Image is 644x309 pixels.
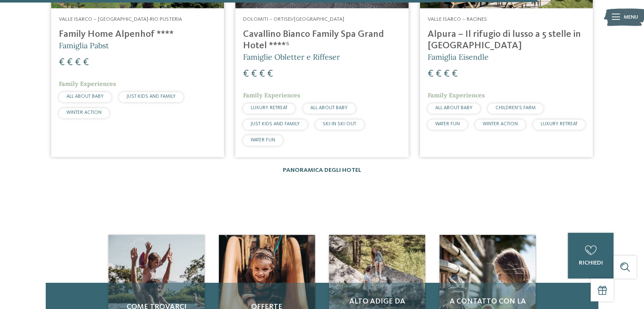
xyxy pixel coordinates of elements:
[428,91,485,99] span: Family Experiences
[435,121,460,127] span: WATER FUN
[541,121,578,127] span: LUXURY RETREAT
[267,69,273,79] span: €
[243,52,340,62] span: Famiglie Obletter e Riffeser
[259,69,265,79] span: €
[495,105,536,110] span: CHILDREN’S FARM
[428,17,487,22] span: Valle Isarco – Racines
[59,80,116,88] span: Family Experiences
[59,17,182,22] span: Valle Isarco – [GEOGRAPHIC_DATA]-Rio Pusteria
[59,29,216,40] h4: Family Home Alpenhof ****
[283,167,361,173] a: Panoramica degli hotel
[444,69,450,79] span: €
[310,105,348,110] span: ALL ABOUT BABY
[243,17,344,22] span: Dolomiti – Ortisei/[GEOGRAPHIC_DATA]
[66,94,104,99] span: ALL ABOUT BABY
[59,58,65,68] span: €
[243,91,300,99] span: Family Experiences
[428,29,585,52] h4: Alpura – Il rifugio di lusso a 5 stelle in [GEOGRAPHIC_DATA]
[66,110,102,115] span: WINTER ACTION
[75,58,81,68] span: €
[251,69,257,79] span: €
[452,69,458,79] span: €
[83,58,89,68] span: €
[436,69,442,79] span: €
[428,52,489,62] span: Famiglia Eisendle
[483,121,518,127] span: WINTER ACTION
[323,121,356,127] span: SKI-IN SKI-OUT
[428,69,434,79] span: €
[568,233,614,279] a: richiedi
[251,105,287,110] span: LUXURY RETREAT
[243,29,401,52] h4: Cavallino Bianco Family Spa Grand Hotel ****ˢ
[67,58,73,68] span: €
[243,69,249,79] span: €
[435,105,473,110] span: ALL ABOUT BABY
[127,94,176,99] span: JUST KIDS AND FAMILY
[578,260,603,266] span: richiedi
[59,41,109,50] span: Famiglia Pabst
[251,138,275,143] span: WATER FUN
[251,121,300,127] span: JUST KIDS AND FAMILY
